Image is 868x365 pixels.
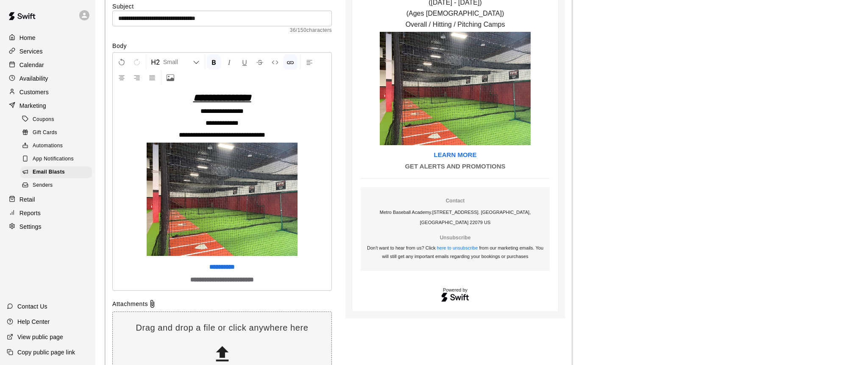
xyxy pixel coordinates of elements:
p: Don't want to hear from us? Click from our marketing emails. You will still get any important ema... [364,244,546,261]
p: Home [19,34,36,42]
span: Email Blasts [33,168,65,177]
p: Copy public page link [17,348,75,357]
button: Right Align [130,70,144,85]
a: Home [7,31,89,44]
p: View public page [17,333,63,341]
a: App Notifications [20,153,95,166]
button: Upload Image [163,70,178,85]
a: Services [7,45,89,58]
a: Availability [7,72,89,85]
p: Customers [19,88,49,96]
a: here to unsubscribe [437,245,478,250]
span: Overall / Hitting / Pitching Camps [406,21,505,28]
div: App Notifications [20,153,92,165]
div: Senders [20,180,92,191]
a: Automations [20,140,95,153]
span: Gift Cards [33,129,57,137]
p: Contact [364,197,546,205]
button: Format Underline [237,54,252,70]
a: Reports [7,207,89,219]
p: Marketing [19,101,46,110]
a: Customers [7,86,89,98]
button: Justify Align [145,70,159,85]
button: Format Strikethrough [253,54,267,70]
button: Format Bold [207,54,221,70]
button: Undo [114,54,129,70]
div: Email Blasts [20,166,92,178]
p: Unsubscribe [364,234,546,241]
button: Left Align [302,54,317,70]
label: Body [112,42,332,50]
p: Contact Us [17,302,47,311]
button: Redo [130,54,144,70]
p: Services [19,47,43,56]
a: Retail [7,193,89,206]
button: Format Italics [222,54,236,70]
label: Subject [112,2,332,11]
p: Help Center [17,317,50,326]
p: Calendar [19,61,44,69]
a: Settings [7,220,89,233]
a: Coupons [20,113,95,126]
p: Powered by [361,288,550,292]
button: Insert Link [283,54,298,70]
a: Email Blasts [20,166,95,179]
span: App Notifications [33,155,74,163]
a: Calendar [7,59,89,71]
a: LEARN MORE [434,151,477,158]
p: Reports [19,209,41,217]
p: Retail [19,195,35,204]
div: Automations [20,140,92,152]
a: Gift Cards [20,126,95,139]
button: Insert Code [268,54,282,70]
div: Attachments [112,300,332,308]
div: Gift Cards [20,127,92,139]
span: Small Heading [163,58,193,66]
p: Settings [19,222,42,231]
span: Senders [33,181,53,190]
span: Coupons [33,115,54,124]
a: Marketing [7,99,89,112]
span: (Ages [DEMOGRAPHIC_DATA]) [406,10,504,17]
span: 36 / 150 characters [112,26,332,35]
span: Automations [33,142,63,150]
strong: GET ALERTS AND PROMOTIONS [405,163,505,170]
button: Center Align [114,70,129,85]
a: Senders [20,179,95,192]
p: Availability [19,74,48,83]
div: Coupons [20,114,92,126]
p: Drag and drop a file or click anywhere here [113,322,331,334]
img: Swift logo [441,292,470,303]
button: Formatting Options [148,54,203,70]
p: Metro Baseball Academy . [STREET_ADDRESS]. [GEOGRAPHIC_DATA], [GEOGRAPHIC_DATA] 22079 US [364,207,546,227]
